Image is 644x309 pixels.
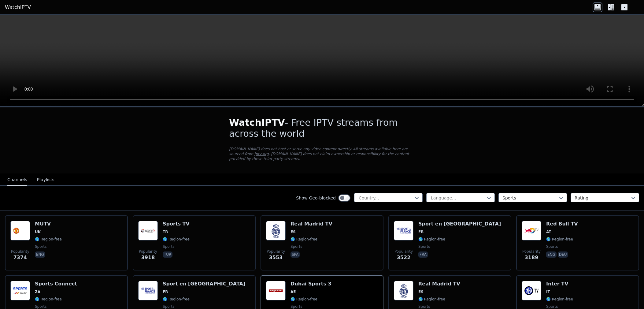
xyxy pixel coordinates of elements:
span: FR [163,289,168,294]
button: Playlists [37,174,54,186]
span: 3189 [525,254,539,261]
span: Popularity [522,249,541,254]
span: IT [546,289,550,294]
span: Popularity [394,249,413,254]
span: ZA [35,289,40,294]
span: 🌎 Region-free [546,297,573,302]
button: Channels [7,174,27,186]
img: Real Madrid TV [266,221,286,240]
span: 🌎 Region-free [291,237,317,242]
span: ES [291,229,296,234]
img: Sports Connect [10,281,30,300]
span: TR [163,229,168,234]
span: sports [546,244,558,249]
label: Show Geo-blocked [296,195,336,201]
p: [DOMAIN_NAME] does not host or serve any video content directly. All streams available here are s... [229,147,415,161]
span: sports [291,244,302,249]
img: Red Bull TV [522,221,541,240]
p: eng [35,251,45,258]
img: Sport en France [394,221,413,240]
span: 🌎 Region-free [35,297,62,302]
p: fra [418,251,428,258]
span: 3522 [397,254,411,261]
span: FR [418,229,424,234]
p: deu [558,251,568,258]
h6: Real Madrid TV [291,221,332,227]
span: 🌎 Region-free [163,297,190,302]
h1: - Free IPTV streams from across the world [229,117,415,139]
span: AT [546,229,551,234]
a: iptv-org [254,152,269,156]
span: sports [35,244,46,249]
span: sports [163,304,174,309]
p: spa [291,251,300,258]
img: Sports TV [138,221,158,240]
h6: Sports Connect [35,281,77,287]
span: 🌎 Region-free [291,297,317,302]
h6: Sport en [GEOGRAPHIC_DATA] [163,281,245,287]
h6: Red Bull TV [546,221,578,227]
span: Popularity [11,249,29,254]
span: Popularity [267,249,285,254]
span: ES [418,289,424,294]
span: Popularity [139,249,157,254]
span: 🌎 Region-free [418,297,445,302]
h6: Inter TV [546,281,573,287]
span: 3553 [269,254,283,261]
h6: Dubai Sports 3 [291,281,331,287]
span: 🌎 Region-free [35,237,62,242]
p: eng [546,251,557,258]
h6: Sports TV [163,221,190,227]
img: Inter TV [522,281,541,300]
p: tur [163,251,172,258]
span: 🌎 Region-free [546,237,573,242]
h6: Real Madrid TV [418,281,460,287]
img: Sport en France [138,281,158,300]
span: sports [418,304,430,309]
span: UK [35,229,41,234]
img: Dubai Sports 3 [266,281,286,300]
span: sports [418,244,430,249]
span: sports [163,244,174,249]
span: 3918 [141,254,155,261]
span: sports [546,304,558,309]
h6: Sport en [GEOGRAPHIC_DATA] [418,221,501,227]
h6: MUTV [35,221,62,227]
span: 🌎 Region-free [163,237,190,242]
span: WatchIPTV [229,117,285,128]
img: MUTV [10,221,30,240]
span: 🌎 Region-free [418,237,445,242]
span: AE [291,289,296,294]
img: Real Madrid TV [394,281,413,300]
a: WatchIPTV [5,4,31,11]
span: 7374 [13,254,27,261]
span: sports [291,304,302,309]
span: sports [35,304,46,309]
